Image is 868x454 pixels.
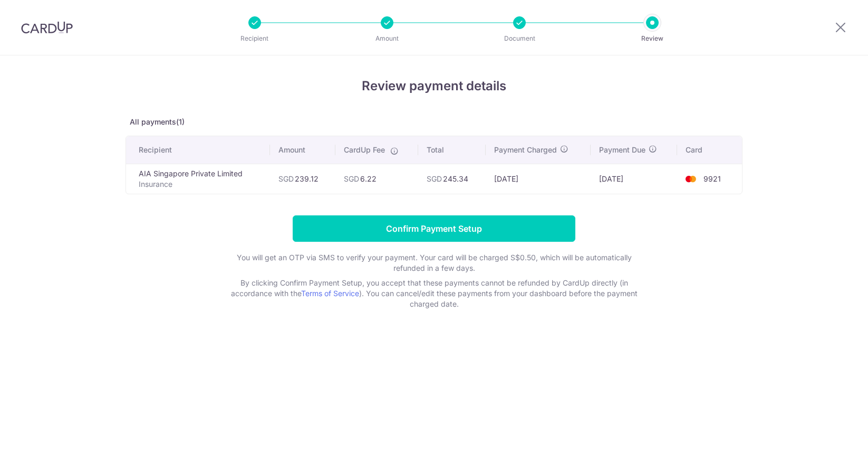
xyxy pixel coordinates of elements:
iframe: Opens a widget where you can find more information [801,422,857,449]
th: Amount [270,136,335,164]
p: Insurance [139,179,262,190]
h4: Review payment details [126,77,742,96]
td: [DATE] [486,164,591,194]
img: <span class="translation_missing" title="translation missing: en.account_steps.new_confirm_form.b... [680,173,701,185]
p: Review [613,33,691,44]
span: SGD [427,174,442,183]
th: Card [677,136,742,164]
span: CardUp Fee [344,145,385,155]
td: [DATE] [591,164,677,194]
p: Amount [348,33,426,44]
p: Document [480,33,558,44]
span: 9921 [703,174,721,183]
a: Terms of Service [301,289,359,298]
td: 239.12 [270,164,335,194]
p: All payments(1) [126,117,742,127]
span: SGD [344,174,359,183]
span: Payment Charged [494,145,557,155]
td: 245.34 [418,164,486,194]
span: Payment Due [599,145,645,155]
th: Recipient [126,136,270,164]
td: AIA Singapore Private Limited [126,164,270,194]
input: Confirm Payment Setup [293,215,575,242]
th: Total [418,136,486,164]
p: Recipient [216,33,294,44]
p: You will get an OTP via SMS to verify your payment. Your card will be charged S$0.50, which will ... [223,252,645,273]
td: 6.22 [335,164,418,194]
span: SGD [278,174,294,183]
img: CardUp [21,21,73,34]
p: By clicking Confirm Payment Setup, you accept that these payments cannot be refunded by CardUp di... [223,278,645,309]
